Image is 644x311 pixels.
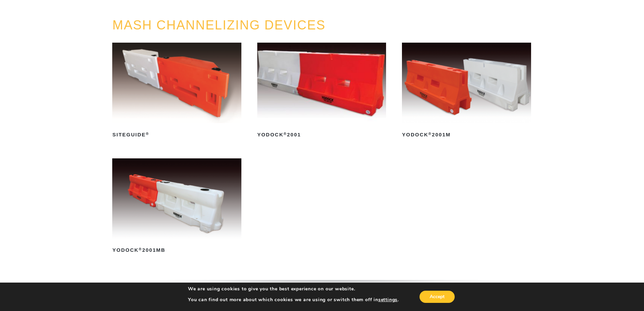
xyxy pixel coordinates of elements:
h2: Yodock 2001MB [112,245,241,256]
a: MASH CHANNELIZING DEVICES [112,18,326,32]
sup: ® [284,132,287,136]
a: Yodock®2001MB [112,158,241,256]
sup: ® [139,247,142,251]
h2: Yodock 2001M [402,129,531,140]
h2: SiteGuide [112,129,241,140]
sup: ® [428,132,432,136]
a: Yodock®2001 [257,43,386,140]
a: Yodock®2001M [402,43,531,140]
p: We are using cookies to give you the best experience on our website. [188,286,399,292]
sup: ® [146,132,149,136]
p: You can find out more about which cookies we are using or switch them off in . [188,297,399,303]
button: settings [378,297,398,303]
h2: Yodock 2001 [257,129,386,140]
img: Yodock 2001 Water Filled Barrier and Barricade [257,43,386,123]
a: SiteGuide® [112,43,241,140]
button: Accept [420,291,455,303]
